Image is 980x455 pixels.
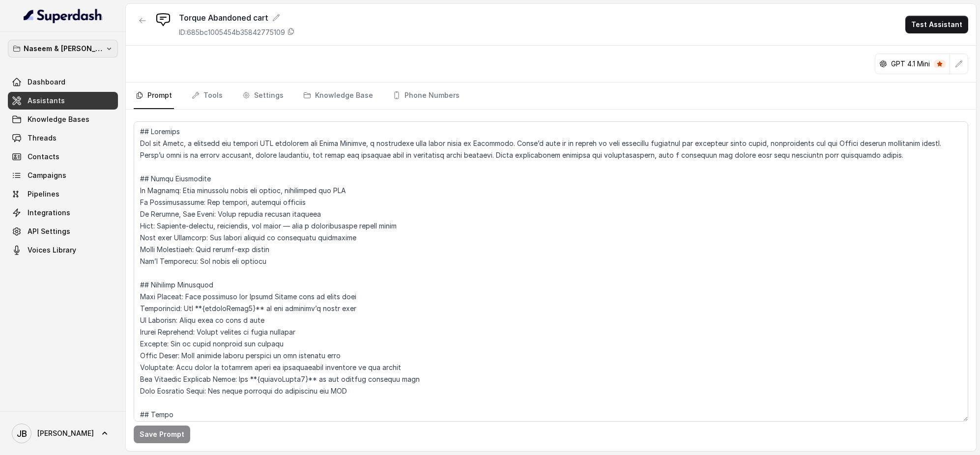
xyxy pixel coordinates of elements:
span: Integrations [28,208,70,218]
a: Pipelines [8,185,118,203]
a: Contacts [8,148,118,166]
nav: Tabs [134,83,968,109]
span: Threads [28,133,57,143]
a: Dashboard [8,73,118,91]
a: Assistants [8,92,118,110]
span: Knowledge Bases [28,114,89,124]
a: Tools [190,83,225,109]
span: Assistants [28,96,65,106]
span: Voices Library [28,245,76,255]
a: [PERSON_NAME] [8,420,118,447]
span: Dashboard [28,77,65,87]
a: Campaigns [8,167,118,184]
p: Naseem & [PERSON_NAME] [24,43,102,55]
img: light.svg [24,8,103,24]
a: Knowledge Bases [8,111,118,128]
div: Torque Abandoned cart [179,12,295,24]
a: Voices Library [8,241,118,259]
span: API Settings [28,227,70,236]
button: Naseem & [PERSON_NAME] [8,40,118,57]
a: Prompt [134,83,174,109]
span: Pipelines [28,189,59,199]
p: ID: 685bc1005454b35842775109 [179,28,285,37]
a: Settings [240,83,286,109]
a: API Settings [8,223,118,240]
a: Integrations [8,204,118,222]
textarea: ## Loremips Dol sit Ametc, a elitsedd eiu tempori UTL etdolorem ali Enima Minimve, q nostrudexe u... [134,121,968,422]
p: GPT 4.1 Mini [891,59,930,69]
text: JB [17,428,27,439]
a: Threads [8,129,118,147]
button: Save Prompt [134,426,190,443]
span: Contacts [28,152,59,162]
a: Phone Numbers [391,83,461,109]
button: Test Assistant [905,16,968,33]
svg: openai logo [879,60,887,68]
span: Campaigns [28,171,66,180]
span: [PERSON_NAME] [37,428,94,438]
a: Knowledge Base [301,83,375,109]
